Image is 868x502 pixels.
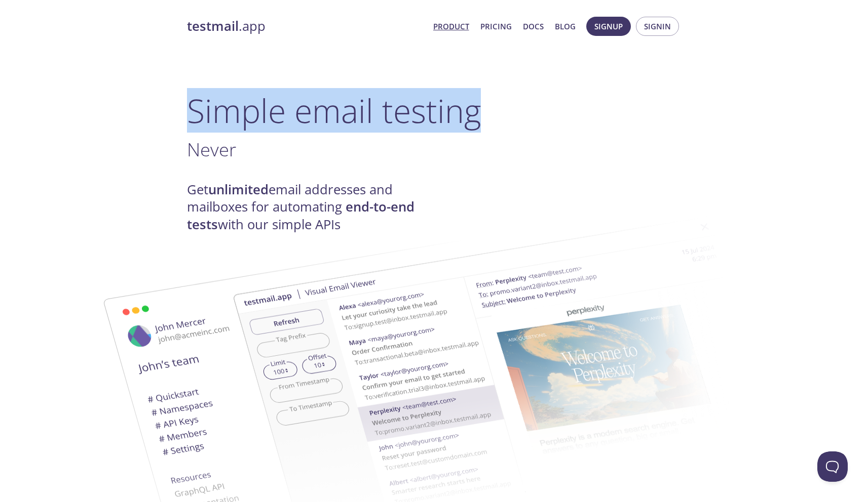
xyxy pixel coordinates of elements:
[433,20,469,33] a: Product
[480,20,512,33] a: Pricing
[586,17,631,36] button: Signup
[187,18,425,35] a: testmail.app
[187,91,682,130] h1: Simple email testing
[817,451,848,482] iframe: Help Scout Beacon - Open
[594,20,623,33] span: Signup
[636,17,679,36] button: Signin
[187,137,236,162] span: Never
[187,181,434,233] h4: Get email addresses and mailboxes for automating with our simple APIs
[187,17,239,35] strong: testmail
[555,20,576,33] a: Blog
[523,20,544,33] a: Docs
[644,20,671,33] span: Signin
[187,198,414,233] strong: end-to-end tests
[208,181,269,198] strong: unlimited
